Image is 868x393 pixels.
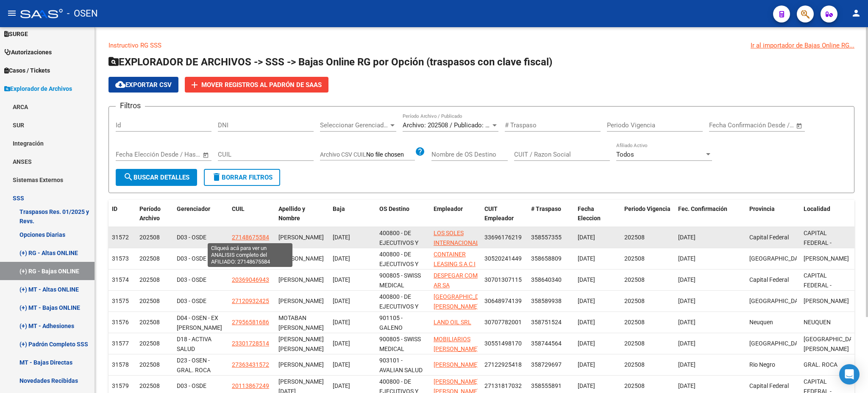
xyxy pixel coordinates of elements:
span: [PERSON_NAME] [278,255,324,262]
span: [DATE] [678,319,696,326]
datatable-header-cell: CUIL [228,200,275,228]
span: 900805 - SWISS MEDICAL [379,336,421,352]
span: 202508 [139,361,160,368]
mat-icon: cloud_download [115,79,125,90]
span: 202508 [139,298,160,304]
mat-icon: menu [7,8,17,18]
span: 202508 [139,382,160,389]
span: 30701307115 [484,276,522,283]
span: 358557355 [531,234,562,241]
span: Baja [333,205,345,212]
span: D03 - OSDE [177,255,206,262]
span: D03 - OSDE [177,298,206,304]
span: OS Destino [379,205,409,212]
datatable-header-cell: Provincia [746,200,800,228]
span: CUIT Empleador [484,205,514,222]
span: 27363431572 [232,361,269,368]
span: Empleador [434,205,463,212]
span: Capital Federal [749,234,789,241]
span: [DATE] [578,382,595,389]
span: Explorador de Archivos [4,84,72,93]
span: [DATE] [678,276,696,283]
span: DESPEGAR COM AR SA [434,272,478,289]
span: Exportar CSV [115,81,172,89]
input: Start date [709,121,737,129]
datatable-header-cell: Baja [329,200,376,228]
span: CAPITAL FEDERAL - [PERSON_NAME]([DATE]-2100) [804,230,849,265]
span: 202508 [624,361,645,368]
mat-icon: add [189,80,200,90]
span: Fec. Confirmación [678,205,727,212]
span: 27120932425 [232,298,269,304]
span: Fecha Eleccion [578,205,601,222]
span: 358744564 [531,340,562,347]
span: 358555891 [531,382,562,389]
div: [DATE] [333,360,373,370]
datatable-header-cell: Gerenciador [173,200,228,228]
span: Archivo: 202508 / Publicado: 202507 [403,121,506,129]
datatable-header-cell: Periodo Vigencia [621,200,675,228]
span: 202508 [624,255,645,262]
span: [DATE] [678,340,696,347]
span: [DATE] [578,298,595,304]
span: Provincia [749,205,775,212]
span: D18 - ACTIVA SALUD [177,336,211,352]
mat-icon: delete [211,172,222,182]
span: CUIL [232,205,245,212]
span: [DATE] [578,276,595,283]
span: [DATE] [678,361,696,368]
span: Archivo CSV CUIL [320,151,366,158]
datatable-header-cell: OS Destino [376,200,430,228]
span: ID [112,205,117,212]
span: Período Archivo [139,205,161,222]
datatable-header-cell: CUIT Empleador [481,200,528,228]
span: 358751524 [531,319,562,326]
span: 202508 [624,298,645,304]
span: [PERSON_NAME] [278,276,324,283]
datatable-header-cell: Fecha Eleccion [574,200,621,228]
datatable-header-cell: Localidad [800,200,854,228]
button: Mover registros al PADRÓN de SAAS [185,77,328,93]
span: D03 - OSDE [177,382,206,389]
span: [GEOGRAPHIC_DATA][PERSON_NAME] [804,336,861,352]
span: CAPITAL FEDERAL - CABILDO AVDA.(1-1800) [804,272,846,308]
span: 31576 [112,319,129,326]
span: 30551498170 [484,340,522,347]
span: 20113867249 [232,382,269,389]
span: [PERSON_NAME] [434,361,479,368]
span: 202508 [139,276,160,283]
span: Apellido y Nombre [278,205,305,222]
span: 31574 [112,276,129,283]
span: MOTABAN [PERSON_NAME] [278,314,324,331]
div: [DATE] [333,233,373,242]
datatable-header-cell: Empleador [430,200,481,228]
div: [DATE] [333,317,373,327]
span: [DATE] [678,255,696,262]
span: 31577 [112,340,129,347]
span: 27956581686 [232,319,269,326]
span: 23301728514 [232,340,269,347]
span: 20315533326 [232,255,269,262]
span: [PERSON_NAME] [804,255,849,262]
datatable-header-cell: Apellido y Nombre [275,200,329,228]
span: Localidad [804,205,830,212]
span: 33696176219 [484,234,522,241]
span: 400800 - DE EJECUTIVOS Y DEL PERSONAL DE DIRECCION DE EMPRESAS [379,293,421,339]
span: [PERSON_NAME] [278,361,324,368]
span: 202508 [624,234,645,241]
span: [DATE] [578,255,595,262]
span: 202508 [624,340,645,347]
span: 202508 [139,255,160,262]
span: D03 - OSDE [177,276,206,283]
button: Open calendar [795,121,804,131]
div: [DATE] [333,339,373,348]
span: Buscar Detalles [123,174,189,181]
span: 358589938 [531,298,562,304]
div: [DATE] [333,254,373,264]
span: 900805 - SWISS MEDICAL [379,272,421,289]
span: 202508 [139,340,160,347]
span: Capital Federal [749,276,789,283]
div: [DATE] [333,296,373,306]
input: Archivo CSV CUIL [366,151,415,159]
span: 901105 - GALENO ARGENTINA S.A. [379,314,424,341]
